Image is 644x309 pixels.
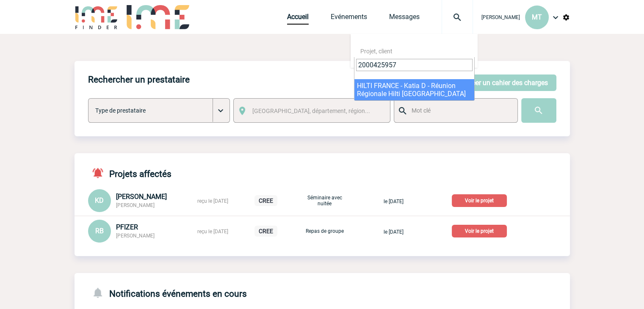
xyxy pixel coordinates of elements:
h4: Rechercher un prestataire [88,74,190,85]
img: notifications-24-px-g.png [91,287,109,299]
span: [PERSON_NAME] [481,14,520,20]
h4: Projets affectés [88,167,171,179]
li: HILTI FRANCE - Katia D - Réunion Régionale Hilti [GEOGRAPHIC_DATA] [354,79,474,100]
a: Voir le projet [452,226,510,235]
span: MT [532,13,542,21]
a: Voir le projet [452,196,510,204]
a: Messages [389,13,420,25]
p: CREE [254,226,277,237]
span: [GEOGRAPHIC_DATA], département, région... [252,108,370,114]
span: PFIZER [116,223,138,231]
p: Repas de groupe [304,228,346,234]
span: [PERSON_NAME] [116,233,155,239]
p: Voir le projet [452,194,507,207]
h4: Notifications événements en cours [88,287,247,299]
a: Evénements [331,13,367,25]
p: CREE [254,195,277,206]
img: IME-Finder [75,5,119,29]
span: reçu le [DATE] [197,198,228,204]
p: Voir le projet [452,225,507,237]
span: le [DATE] [384,229,404,235]
a: Accueil [287,13,309,25]
img: notifications-active-24-px-r.png [91,167,109,179]
p: Séminaire avec nuitée [304,195,346,207]
span: [PERSON_NAME] [116,202,155,208]
span: le [DATE] [384,199,404,204]
span: KD [95,196,104,204]
span: Projet, client [360,48,392,55]
input: Submit [521,98,556,123]
span: [PERSON_NAME] [116,193,167,201]
span: reçu le [DATE] [197,229,228,235]
input: Mot clé [409,105,510,116]
span: RB [95,227,104,235]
